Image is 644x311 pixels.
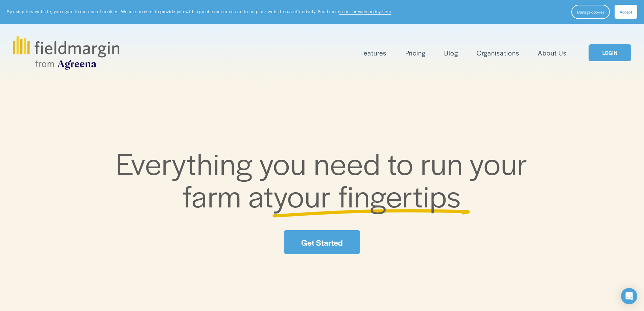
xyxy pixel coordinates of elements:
[405,47,426,59] a: Pricing
[284,230,360,254] a: Get Started
[538,47,567,59] a: About Us
[116,141,535,216] span: Everything you need to run your farm at
[7,8,392,15] p: By using this website, you agree to our use of cookies. We use cookies to provide you with a grea...
[621,288,637,304] div: Open Intercom Messenger
[477,47,519,59] a: Organisations
[273,174,461,216] span: your fingertips
[360,47,386,59] a: folder dropdown
[589,44,631,62] a: LOGIN
[577,9,604,15] span: Manage cookies
[339,8,391,15] a: in our privacy policy here
[615,5,637,19] button: Accept
[360,48,386,58] span: Features
[620,9,632,15] span: Accept
[444,47,458,59] a: Blog
[571,5,610,19] button: Manage cookies
[13,36,119,70] img: fieldmargin.com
